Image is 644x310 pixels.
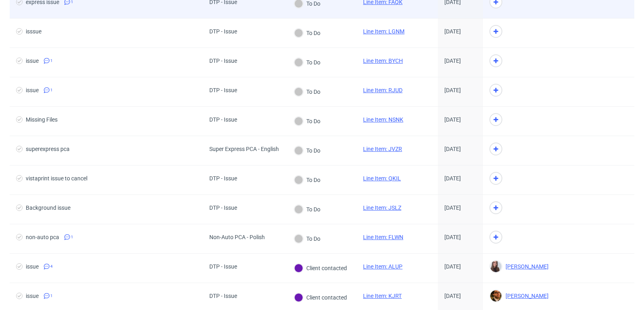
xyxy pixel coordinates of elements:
[444,58,461,64] span: [DATE]
[444,146,461,152] span: [DATE]
[209,146,279,152] div: Super Express PCA - English
[50,87,53,93] span: 1
[363,58,403,64] a: Line Item: BYCH
[26,116,58,123] div: Missing Files
[209,58,237,64] div: DTP - Issue
[294,117,320,126] div: To Do
[444,205,461,211] span: [DATE]
[209,87,237,93] div: DTP - Issue
[363,146,402,152] a: Line Item: JVZR
[209,175,237,182] div: DTP - Issue
[502,293,549,299] span: [PERSON_NAME]
[490,261,502,272] img: Sandra Beśka
[502,263,549,270] span: [PERSON_NAME]
[294,29,320,37] div: To Do
[444,263,461,270] span: [DATE]
[294,293,347,302] div: Client contacted
[50,263,53,270] span: 4
[363,87,402,93] a: Line Item: RJUD
[294,264,347,273] div: Client contacted
[50,293,53,299] span: 1
[294,205,320,214] div: To Do
[444,234,461,240] span: [DATE]
[444,175,461,182] span: [DATE]
[209,293,237,299] div: DTP - Issue
[444,293,461,299] span: [DATE]
[26,234,59,240] div: non-auto pca
[26,28,41,35] div: isssue
[363,205,401,211] a: Line Item: JSLZ
[209,205,237,211] div: DTP - Issue
[209,28,237,35] div: DTP - Issue
[209,116,237,123] div: DTP - Issue
[71,234,73,240] span: 1
[26,205,70,211] div: Background issue
[26,175,87,182] div: vistaprint issue to cancel
[294,234,320,243] div: To Do
[294,146,320,155] div: To Do
[26,58,39,64] div: issue
[363,175,401,182] a: Line Item: QKIL
[294,58,320,67] div: To Do
[490,290,502,302] img: Matteo Corsico
[444,87,461,93] span: [DATE]
[209,234,265,240] div: Non-Auto PCA - Polish
[26,146,70,152] div: superexpress pca
[26,293,39,299] div: issue
[50,58,53,64] span: 1
[444,116,461,123] span: [DATE]
[209,263,237,270] div: DTP - Issue
[363,116,403,123] a: Line Item: NSNK
[363,28,405,35] a: Line Item: LGNM
[444,28,461,35] span: [DATE]
[294,87,320,96] div: To Do
[26,263,39,270] div: issue
[363,293,402,299] a: Line Item: KJRT
[26,87,39,93] div: issue
[363,263,402,270] a: Line Item: ALUP
[294,176,320,184] div: To Do
[363,234,403,240] a: Line Item: FLWN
